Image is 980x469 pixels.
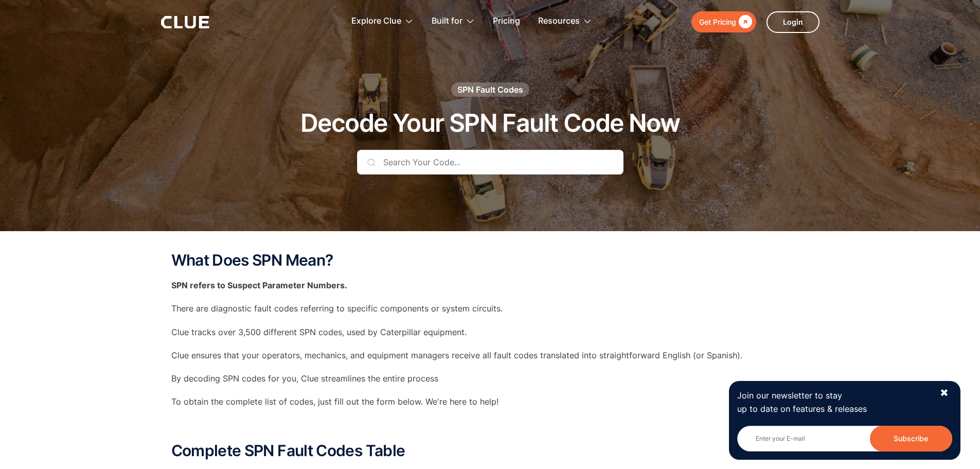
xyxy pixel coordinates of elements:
[171,395,809,408] p: To obtain the complete list of codes, just fill out the form below. We're here to help!
[691,11,756,32] a: Get Pricing
[171,419,809,431] p: ‍
[457,84,523,95] div: SPN Fault Codes
[699,15,736,28] div: Get Pricing
[171,372,809,385] p: By decoding SPN codes for you, Clue streamlines the entire process
[300,110,680,137] h1: Decode Your SPN Fault Code Now
[538,5,580,38] div: Resources
[171,302,809,315] p: There are diagnostic fault codes referring to specific components or system circuits.
[171,326,809,339] p: Clue tracks over 3,500 different SPN codes, used by Caterpillar equipment.
[357,150,623,175] input: Search Your Code...
[493,5,520,38] a: Pricing
[737,426,952,451] input: Enter your E-mail
[940,387,949,399] div: ✖
[736,15,752,28] div: 
[171,442,809,459] h2: Complete SPN Fault Codes Table
[767,11,819,33] a: Login
[432,5,462,38] div: Built for
[737,389,931,415] p: Join our newsletter to stay up to date on features & releases
[171,252,809,269] h2: What Does SPN Mean?
[171,280,347,290] strong: SPN refers to Suspect Parameter Numbers.
[171,349,809,362] p: Clue ensures that your operators, mechanics, and equipment managers receive all fault codes trans...
[351,5,401,38] div: Explore Clue
[870,426,952,451] input: Subscribe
